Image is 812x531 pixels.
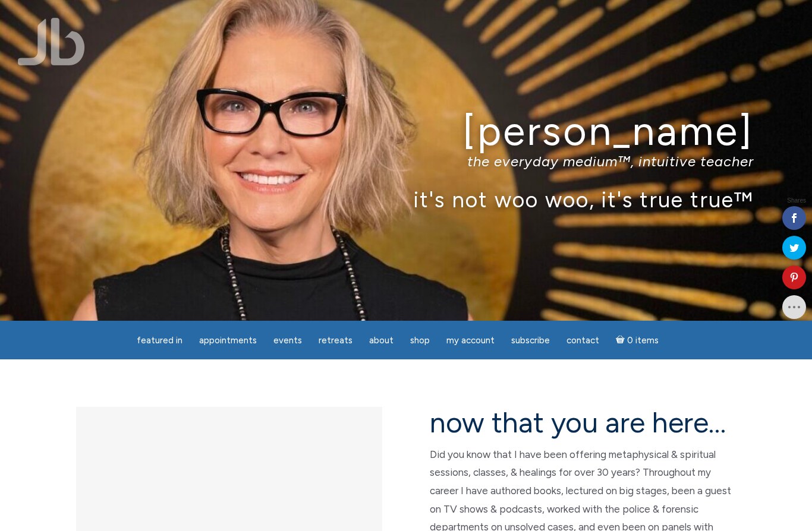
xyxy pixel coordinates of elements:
[403,329,437,352] a: Shop
[787,198,806,204] span: Shares
[319,335,353,346] span: Retreats
[362,329,401,352] a: About
[130,329,190,352] a: featured in
[616,335,627,346] i: Cart
[58,187,754,212] p: it's not woo woo, it's true true™
[609,328,666,352] a: Cart0 items
[192,329,264,352] a: Appointments
[18,18,85,65] img: Jamie Butler. The Everyday Medium
[137,335,182,346] span: featured in
[430,407,736,438] h2: now that you are here…
[410,335,430,346] span: Shop
[273,335,302,346] span: Events
[199,335,257,346] span: Appointments
[369,335,394,346] span: About
[311,329,360,352] a: Retreats
[504,329,557,352] a: Subscribe
[446,335,495,346] span: My Account
[266,329,309,352] a: Events
[566,335,599,346] span: Contact
[511,335,550,346] span: Subscribe
[627,336,659,345] span: 0 items
[58,109,754,153] h1: [PERSON_NAME]
[58,153,754,170] p: the everyday medium™, intuitive teacher
[439,329,502,352] a: My Account
[559,329,606,352] a: Contact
